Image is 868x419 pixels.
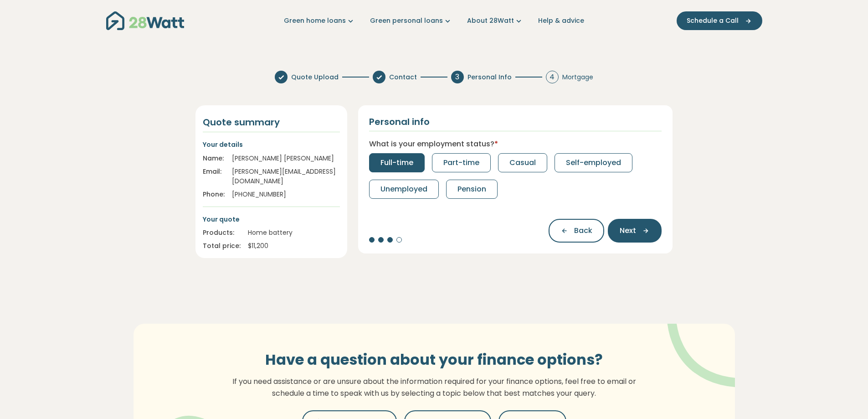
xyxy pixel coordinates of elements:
[227,351,642,368] h3: Have a question about your finance options?
[389,72,417,82] span: Contact
[555,153,632,172] button: Self-employed
[677,11,762,30] button: Schedule a Call
[467,72,512,82] span: Personal Info
[549,219,604,243] button: Back
[380,184,427,195] span: Unemployed
[203,116,340,128] h4: Quote summary
[432,153,491,172] button: Part-time
[284,16,355,26] a: Green home loans
[574,225,592,236] span: Back
[203,154,225,163] div: Name:
[620,225,636,236] span: Next
[369,153,425,172] button: Full-time
[203,190,225,199] div: Phone:
[203,228,241,238] div: Products:
[227,376,642,399] p: If you need assistance or are unsure about the information required for your finance options, fee...
[203,241,241,251] div: Total price:
[380,157,413,168] span: Full-time
[203,167,225,186] div: Email:
[509,157,536,168] span: Casual
[232,167,340,186] div: [PERSON_NAME][EMAIL_ADDRESS][DOMAIN_NAME]
[369,139,498,150] label: What is your employment status?
[608,219,662,243] button: Next
[369,116,430,127] h2: Personal info
[203,140,340,150] p: Your details
[643,299,762,388] img: vector
[467,16,524,26] a: About 28Watt
[203,214,340,224] p: Your quote
[566,157,621,168] span: Self-employed
[446,180,498,199] button: Pension
[106,11,184,30] img: 28Watt
[248,228,340,238] div: Home battery
[106,9,762,32] nav: Main navigation
[498,153,547,172] button: Casual
[457,184,486,195] span: Pension
[443,157,479,168] span: Part-time
[687,16,739,26] span: Schedule a Call
[232,154,340,163] div: [PERSON_NAME] [PERSON_NAME]
[291,72,339,82] span: Quote Upload
[370,16,452,26] a: Green personal loans
[232,190,340,199] div: [PHONE_NUMBER]
[538,16,584,26] a: Help & advice
[369,180,439,199] button: Unemployed
[546,71,559,83] div: 4
[248,241,340,251] div: $ 11,200
[562,72,593,82] span: Mortgage
[451,71,464,83] div: 3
